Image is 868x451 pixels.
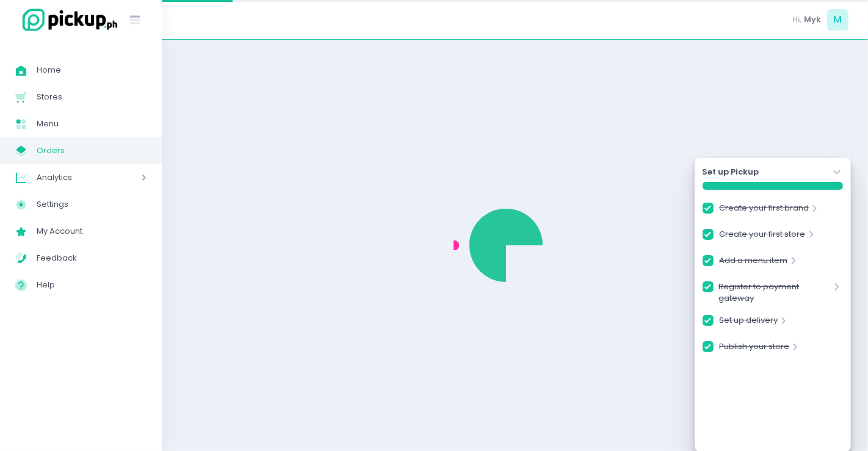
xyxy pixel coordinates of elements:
span: My Account [37,223,146,239]
img: logo [15,7,119,33]
a: Create your first store [719,228,805,245]
span: M [827,9,848,31]
span: Help [37,277,146,293]
a: Publish your store [719,341,789,357]
span: Settings [37,197,146,212]
span: Menu [37,116,146,132]
strong: Set up Pickup [703,166,759,178]
span: Analytics [37,170,107,186]
a: Set up delivery [719,314,778,331]
a: Create your first brand [719,202,809,218]
a: Add a menu item [719,254,787,271]
span: Feedback [37,250,146,266]
a: Register to payment gateway [718,281,831,305]
span: Home [37,62,146,78]
span: Stores [37,89,146,105]
span: Orders [37,143,146,159]
span: Myk [804,13,821,26]
span: Hi, [793,13,802,26]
